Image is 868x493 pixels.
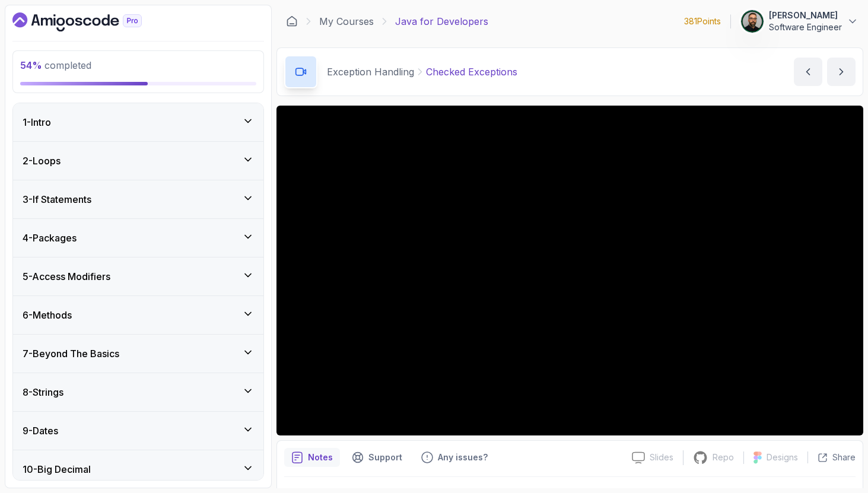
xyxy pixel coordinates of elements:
h3: 10 - Big Decimal [23,462,91,476]
p: Notes [308,451,333,463]
button: notes button [284,448,340,467]
button: 9-Dates [13,412,263,450]
button: 8-Strings [13,373,263,411]
p: Java for Developers [395,14,488,28]
button: 10-Big Decimal [13,450,263,488]
button: user profile image[PERSON_NAME]Software Engineer [740,9,859,33]
button: Feedback button [414,448,495,467]
p: Any issues? [438,451,488,463]
button: 6-Methods [13,296,263,334]
button: 4-Packages [13,219,263,257]
a: My Courses [319,14,374,28]
button: previous content [794,58,822,86]
button: 7-Beyond The Basics [13,335,263,373]
p: Designs [767,451,798,463]
h3: 3 - If Statements [23,192,91,206]
a: Dashboard [286,15,298,27]
h3: 1 - Intro [23,115,51,129]
p: Repo [713,451,734,463]
p: [PERSON_NAME] [769,9,842,21]
button: 1-Intro [13,103,263,141]
p: 381 Points [684,15,721,27]
button: 5-Access Modifiers [13,257,263,295]
p: Checked Exceptions [426,65,517,79]
button: next content [827,58,856,86]
button: 2-Loops [13,142,263,180]
img: user profile image [741,10,764,33]
h3: 9 - Dates [23,424,58,438]
h3: 6 - Methods [23,308,72,322]
h3: 4 - Packages [23,231,77,245]
span: 54 % [20,59,42,71]
p: Support [368,451,402,463]
a: Dashboard [12,12,169,31]
iframe: 10 - Checked Exceptions [276,106,863,435]
button: Share [807,451,856,463]
button: Support button [345,448,409,467]
p: Share [832,451,856,463]
h3: 8 - Strings [23,385,63,399]
h3: 7 - Beyond The Basics [23,346,119,361]
button: 3-If Statements [13,180,263,218]
h3: 2 - Loops [23,154,61,168]
h3: 5 - Access Modifiers [23,269,110,284]
p: Slides [650,451,673,463]
p: Exception Handling [327,65,414,79]
p: Software Engineer [769,21,842,33]
span: completed [20,59,91,71]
